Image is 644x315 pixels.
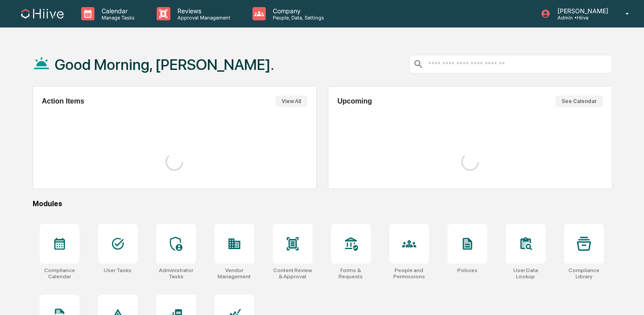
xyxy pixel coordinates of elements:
[170,15,235,21] p: Approval Management
[33,200,612,208] div: Modules
[273,267,313,280] div: Content Review & Approval
[275,96,307,107] button: View All
[42,97,84,105] h2: Action Items
[389,267,429,280] div: People and Permissions
[215,267,254,280] div: Vendor Management
[331,267,371,280] div: Forms & Requests
[457,267,478,273] div: Policies
[555,96,603,107] button: See Calendar
[550,7,613,15] p: [PERSON_NAME]
[40,267,79,280] div: Compliance Calendar
[337,97,372,105] h2: Upcoming
[156,267,196,280] div: Administrator Tasks
[564,267,604,280] div: Compliance Library
[94,7,139,15] p: Calendar
[550,15,613,21] p: Admin • Hiive
[506,267,546,280] div: User Data Lookup
[94,15,139,21] p: Manage Tasks
[55,56,274,73] h1: Good Morning, [PERSON_NAME].
[170,7,235,15] p: Reviews
[104,267,132,273] div: User Tasks
[266,7,328,15] p: Company
[21,9,64,19] img: logo
[266,15,328,21] p: People, Data, Settings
